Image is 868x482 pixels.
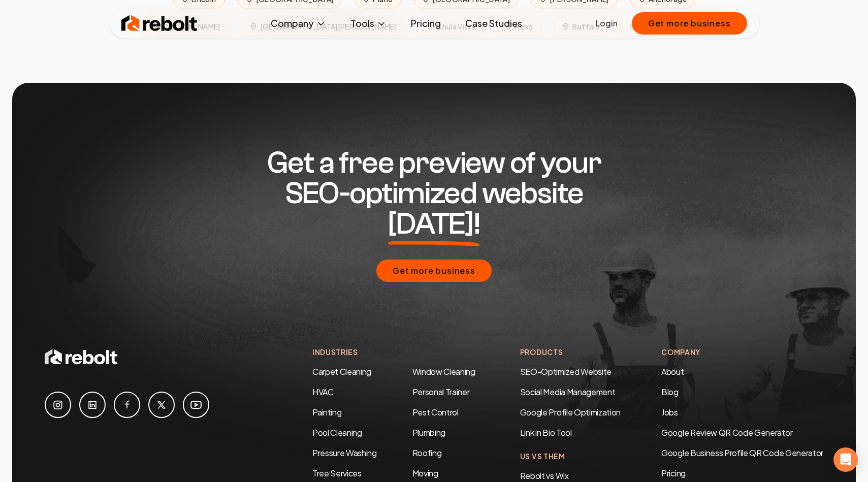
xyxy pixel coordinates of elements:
a: Painting [312,407,341,417]
a: Social Media Management [520,387,616,397]
a: Moving [412,468,438,478]
a: SEO-Optimized Website [520,366,612,377]
h4: Company [661,347,823,358]
a: Blog [661,387,679,397]
a: Pricing [661,467,823,479]
h4: Us Vs Them [520,451,621,462]
a: Jobs [661,407,678,417]
a: Roofing [412,447,442,458]
a: Link in Bio Tool [520,427,572,438]
button: Company [263,13,334,34]
a: Google Business Profile QR Code Generator [661,447,823,458]
button: Get more business [632,12,747,35]
a: About [661,366,684,377]
button: Get more business [376,260,492,282]
h2: Get a free preview of your SEO-optimized website [239,148,629,239]
span: [DATE]! [388,209,480,239]
a: HVAC [312,387,334,397]
a: Case Studies [457,13,530,34]
a: Personal Trainer [412,387,470,397]
a: Pool Cleaning [312,427,362,438]
h4: Products [520,347,621,358]
a: Google Review QR Code Generator [661,427,792,438]
a: Tree Services [312,468,362,478]
a: Rebolt vs Wix [520,470,569,481]
a: Pricing [403,13,449,34]
h4: Industries [312,347,479,358]
button: Tools [342,13,395,34]
a: Login [596,17,618,29]
a: Plumbing [412,427,445,438]
a: Carpet Cleaning [312,366,371,377]
a: Pest Control [412,407,459,417]
a: Window Cleaning [412,366,475,377]
a: Google Profile Optimization [520,407,621,417]
div: Open Intercom Messenger [833,447,858,472]
a: Pressure Washing [312,447,377,458]
img: Rebolt Logo [121,13,198,34]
